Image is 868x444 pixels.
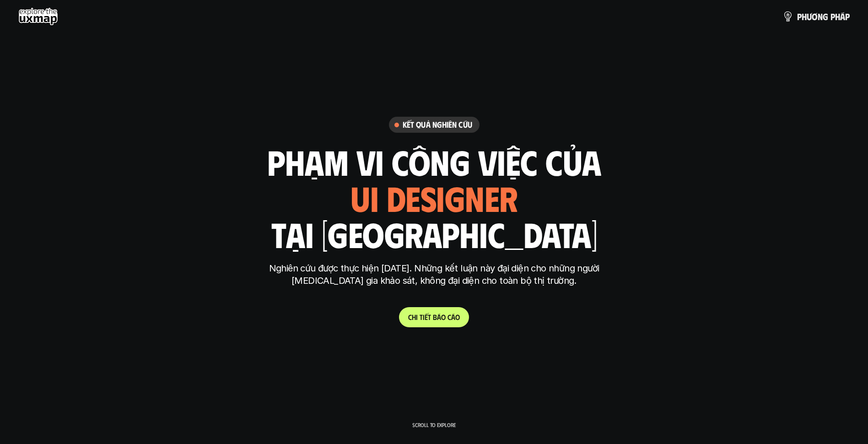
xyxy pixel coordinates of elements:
span: g [823,11,828,22]
span: b [433,313,437,321]
h1: phạm vi công việc của [267,142,601,181]
h1: tại [GEOGRAPHIC_DATA] [271,215,597,253]
span: p [797,11,802,22]
span: C [408,313,412,321]
span: ư [807,11,812,22]
span: ế [425,313,428,321]
a: Chitiếtbáocáo [399,307,469,327]
span: á [451,313,455,321]
span: i [423,313,425,321]
span: t [420,313,423,321]
span: t [428,313,431,321]
span: p [830,11,835,22]
p: Nghiên cứu được thực hiện [DATE]. Những kết luận này đại diện cho những người [MEDICAL_DATA] gia ... [263,262,606,287]
a: phươngpháp [782,7,850,26]
span: n [818,11,823,22]
span: p [845,11,850,22]
span: o [455,313,460,321]
span: o [441,313,446,321]
h6: Kết quả nghiên cứu [403,119,472,130]
span: á [840,11,845,22]
span: h [412,313,416,321]
span: c [447,313,451,321]
p: Scroll to explore [412,422,456,428]
span: á [437,313,441,321]
span: ơ [812,11,818,22]
span: i [416,313,418,321]
span: h [835,11,840,22]
span: h [802,11,807,22]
